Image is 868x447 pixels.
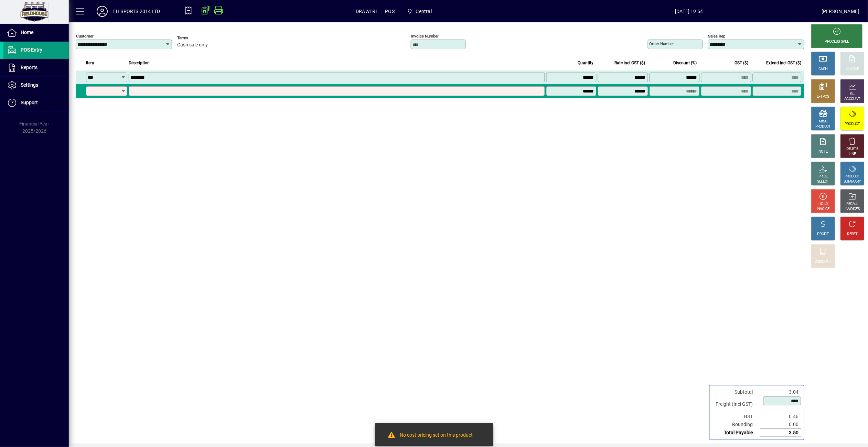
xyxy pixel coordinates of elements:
[86,59,94,67] span: Item
[411,34,439,39] mat-label: Invoice number
[817,179,829,184] div: SELECT
[708,34,726,39] mat-label: Sales rep
[76,34,94,39] mat-label: Customer
[847,146,858,152] div: DELETE
[849,152,856,157] div: LINE
[845,122,860,127] div: PRODUCT
[822,6,859,17] div: [PERSON_NAME]
[735,59,749,67] span: GST ($)
[819,174,828,179] div: PRICE
[817,207,829,212] div: INVOICE
[760,421,801,429] td: 0.00
[845,174,860,179] div: PRODUCT
[129,59,150,67] span: Description
[847,201,859,207] div: RECALL
[3,94,69,111] a: Support
[356,6,378,17] span: DRAWER1
[815,259,832,264] div: DISCOUNT
[825,39,849,44] div: PROCESS SALE
[615,59,645,67] span: Rate incl GST ($)
[850,91,855,97] div: GL
[21,30,33,35] span: Home
[400,432,473,440] div: No cost pricing set on this product
[712,429,760,437] td: Total Payable
[21,100,38,105] span: Support
[177,36,218,40] span: Terms
[557,6,822,17] span: [DATE] 19:54
[847,232,858,237] div: RESET
[760,429,801,437] td: 3.50
[712,396,760,413] td: Freight (Incl GST)
[846,67,859,72] div: CHARGE
[3,24,69,41] a: Home
[578,59,594,67] span: Quantity
[3,77,69,94] a: Settings
[767,59,802,67] span: Extend incl GST ($)
[3,59,69,76] a: Reports
[21,65,37,70] span: Reports
[845,97,860,102] div: ACCOUNT
[404,5,435,18] span: Central
[760,413,801,421] td: 0.46
[712,421,760,429] td: Rounding
[819,67,828,72] div: CASH
[760,388,801,396] td: 3.04
[21,47,42,53] span: POS Entry
[817,232,829,237] div: PROFIT
[91,5,113,18] button: Profile
[712,413,760,421] td: GST
[21,82,38,88] span: Settings
[844,179,861,184] div: SUMMARY
[177,42,208,48] span: Cash sale only
[712,388,760,396] td: Subtotal
[113,6,160,17] div: FH SPORTS 2014 LTD
[650,41,674,46] mat-label: Order number
[819,149,828,154] div: NOTE
[416,6,432,17] span: Central
[845,207,860,212] div: INVOICES
[817,94,830,99] div: EFTPOS
[385,6,398,17] span: POS1
[674,59,697,67] span: Discount (%)
[815,124,831,129] div: PRODUCT
[819,119,827,124] div: MISC
[819,201,828,207] div: HOLD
